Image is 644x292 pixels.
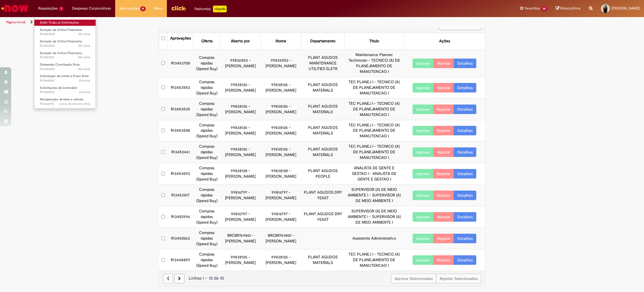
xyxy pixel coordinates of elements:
[454,126,476,135] a: Detalhes
[193,142,220,163] td: Compras rápidas (Speed Buy)
[454,169,476,179] a: Detalhes
[167,206,193,228] td: R13452996
[167,50,193,77] td: R13453700
[213,6,227,12] p: +GenAi
[40,78,90,83] span: R13448547
[220,77,261,98] td: 99838126 - [PERSON_NAME]
[345,228,404,249] td: Assistente Administrativo
[4,17,425,27] ul: Trilhas de página
[220,120,261,142] td: 99838126 - [PERSON_NAME]
[193,206,220,228] td: Compras rápidas (Speed Buy)
[40,51,82,55] span: Exceção da Crítica Financeira
[40,74,89,78] span: Solicitação de Limite e Prazo Rota
[79,78,90,83] span: 2d atrás
[369,38,379,44] div: Título
[413,147,434,157] button: Aprovar
[433,59,454,68] button: Rejeitar
[40,62,80,67] span: Demandas Conciliação Rota
[220,50,261,77] td: 99836553 - [PERSON_NAME]
[345,98,404,120] td: TEC PLANEJ I - TECNICO (A) DE PLANEJAMENTO DE MANUTENCAO I
[140,6,146,11] span: 15
[433,147,454,157] button: Rejeitar
[345,163,404,185] td: ANALISTA DE GENTE E GESTAO I - ANALISTA DE GENTE E GESTAO I
[433,191,454,200] button: Rejeitar
[34,27,96,37] a: Aberto R13453858 : Exceção da Crítica Financeira
[193,249,220,271] td: Compras rápidas (Speed Buy)
[413,105,434,114] button: Aprovar
[59,102,90,106] span: cerca de um ano atrás
[34,85,96,95] a: Aberto R13440292 : Solicitações de Comodato
[34,96,96,107] a: Aberto R11666976 : Recuperação de bens e valores
[154,6,163,11] span: More
[301,142,345,163] td: PLANT AGUDOS MATERIALS
[193,185,220,206] td: Compras rápidas (Speed Buy)
[195,6,227,12] div: Padroniza
[261,249,301,271] td: 99838126 - [PERSON_NAME]
[167,77,193,98] td: R13453553
[433,212,454,222] button: Rejeitar
[454,105,476,114] a: Detalhes
[167,33,193,50] th: Aprovações
[345,77,404,98] td: TEC PLANEJ I - TECNICO (A) DE PLANEJAMENTO DE MANUTENCAO I
[220,249,261,271] td: 99838126 - [PERSON_NAME]
[170,36,191,41] div: Aprovações
[78,67,90,71] time: 27/08/2025 16:47:02
[612,6,640,11] span: [PERSON_NAME]
[345,249,404,271] td: TEC PLANEJ I - TECNICO (A) DE PLANEJAMENTO DE MANUTENCAO I
[345,206,404,228] td: SUPERVISOR (A) DE MEIO AMBIENTE I - SUPERVISOR (A) DE MEIO AMBIENTE I
[413,169,434,179] button: Aprovar
[59,102,90,106] time: 22/06/2024 11:13:35
[119,6,139,11] span: Aprovações
[79,78,90,83] time: 26/08/2025 14:11:09
[345,120,404,142] td: TEC PLANEJ I - TECNICO (A) DE PLANEJAMENTO DE MANUTENCAO I
[40,102,90,106] span: R11666976
[78,55,90,59] time: 27/08/2025 17:07:49
[261,98,301,120] td: 99838126 - [PERSON_NAME]
[167,98,193,120] td: R13453535
[413,83,434,92] button: Aprovar
[310,38,335,44] div: Departamento
[301,120,345,142] td: PLANT AGUDOS MATERIALS
[220,142,261,163] td: 99838126 - [PERSON_NAME]
[301,77,345,98] td: PLANT AGUDOS MATERIALS
[193,50,220,77] td: Compras rápidas (Speed Buy)
[40,28,82,32] span: Exceção da Crítica Financeira
[78,55,90,59] span: 15h atrás
[301,50,345,77] td: PLANT AGUDOS MAINTENANCE UTILITIES ELETR
[220,185,261,206] td: 99816797 - [PERSON_NAME]
[345,142,404,163] td: TEC PLANEJ I - TECNICO (A) DE PLANEJAMENTO DE MANUTENCAO I
[78,67,90,71] span: 16h atrás
[34,17,96,109] ul: Requisições
[454,191,476,200] a: Detalhes
[1,3,29,14] img: ServiceNow
[556,6,581,11] a: Rascunhos
[413,59,434,68] button: Aprovar
[193,98,220,120] td: Compras rápidas (Speed Buy)
[261,228,301,249] td: BRCBR769801 - [PERSON_NAME]
[433,234,454,243] button: Rejeitar
[525,6,540,11] span: Favoritos
[34,50,96,61] a: Aberto R13453821 : Exceção da Crítica Financeira
[454,83,476,92] a: Detalhes
[439,38,450,44] div: Ações
[193,120,220,142] td: Compras rápidas (Speed Buy)
[201,38,212,44] div: Oferta
[40,32,90,36] span: R13453858
[301,249,345,271] td: PLANT AGUDOS MATERIALS
[40,86,77,90] span: Solicitações de Comodato
[193,228,220,249] td: Compras rápidas (Speed Buy)
[433,169,454,179] button: Rejeitar
[78,44,90,48] span: 15h atrás
[454,234,476,243] a: Detalhes
[167,249,193,271] td: R13448859
[40,44,90,48] span: R13453845
[433,83,454,92] button: Rejeitar
[220,206,261,228] td: 99816797 - [PERSON_NAME]
[276,38,286,44] div: Nome
[40,67,90,71] span: R13453683
[78,32,90,36] time: 27/08/2025 17:14:50
[413,234,434,243] button: Aprovar
[433,105,454,114] button: Rejeitar
[40,55,90,60] span: R13453821
[38,6,58,11] span: Requisições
